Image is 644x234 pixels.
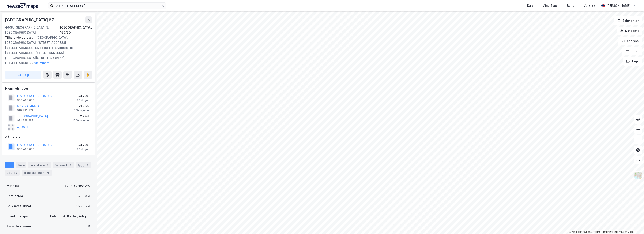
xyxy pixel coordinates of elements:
div: Mine Tags [542,3,558,8]
div: Verktøy [584,3,595,8]
div: 178 [45,171,50,175]
div: Leietakere [28,162,51,168]
button: Filter [622,47,642,55]
div: Matrikkel [7,183,20,188]
div: 6 Seksjoner [74,109,89,112]
button: Tag [5,71,41,79]
div: Kart [527,3,533,8]
div: 89 [13,171,18,175]
button: Bokmerker [614,16,642,25]
button: Datasett [617,27,642,35]
a: Improve this map [603,230,624,233]
div: 4204-150-90-0-0 [62,183,90,188]
div: Tomteareal [7,193,24,198]
a: Mapbox [569,230,581,233]
div: 1 Seksjon [77,148,89,151]
div: 971 428 287 [17,119,33,122]
div: Bruksareal (BRA) [7,204,31,209]
div: 30.29% [77,93,89,99]
div: Hjemmelshaver [5,86,92,91]
div: 10 Seksjoner [72,119,89,122]
div: 2.24% [72,114,89,119]
div: 930 455 660 [17,99,34,102]
div: 919 383 879 [17,109,34,112]
div: [GEOGRAPHIC_DATA], [GEOGRAPHIC_DATA], [STREET_ADDRESS], [STREET_ADDRESS], Elvegata 11b, Elvegata ... [5,35,89,66]
img: Z [634,171,642,179]
div: Antall leietakere [7,224,31,229]
div: 2 [68,163,72,167]
div: Eiendomstype [7,214,28,219]
div: 1 [85,163,90,167]
div: [GEOGRAPHIC_DATA], 150/90 [60,25,92,35]
div: Gårdeiere [5,135,92,140]
div: Eiere [16,162,26,168]
div: [GEOGRAPHIC_DATA] 87 [5,16,55,23]
a: OpenStreetMap [582,230,602,233]
button: Analyse [618,37,642,45]
div: Bygg [76,162,91,168]
div: Transaksjoner [22,170,52,176]
div: 30.29% [77,142,89,148]
div: Datasett [53,162,74,168]
input: Søk på adresse, matrikkel, gårdeiere, leietakere eller personer [53,3,161,9]
iframe: Chat Widget [623,214,644,234]
span: Tilhørende adresser: [5,36,36,39]
div: 8 [88,224,90,229]
div: 1 Seksjon [77,99,89,102]
div: [PERSON_NAME] [606,3,630,8]
button: Tags [623,57,642,66]
div: 4608, [GEOGRAPHIC_DATA] S, [GEOGRAPHIC_DATA] [5,25,60,35]
div: 18 933 ㎡ [76,204,90,209]
div: ESG [5,170,20,176]
div: Kontrollprogram for chat [623,214,644,234]
div: Bolig [567,3,574,8]
div: Info [5,162,14,168]
div: 8 [45,163,50,167]
div: 21.98% [74,104,89,109]
img: logo.a4113a55bc3d86da70a041830d287a7e.svg [7,3,38,9]
div: 3 830 ㎡ [78,193,90,198]
div: Boligblokk, Kontor, Religion [50,214,90,219]
div: 930 455 660 [17,148,34,151]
